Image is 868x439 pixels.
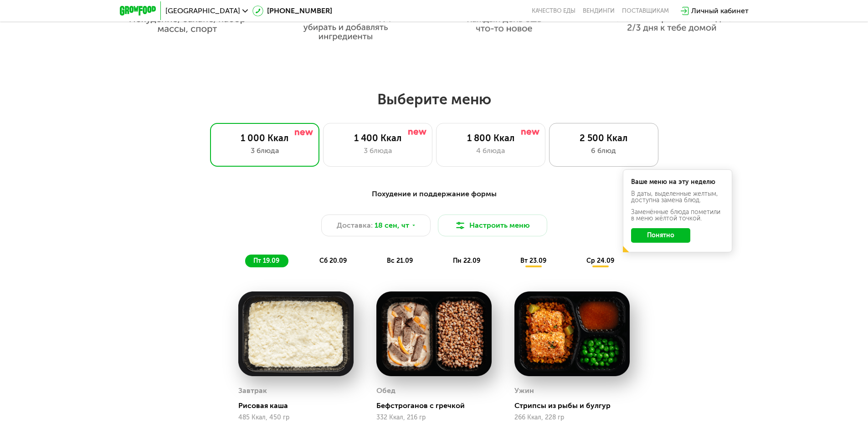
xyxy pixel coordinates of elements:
div: 332 Ккал, 216 гр [376,414,492,421]
div: В даты, выделенные желтым, доступна замена блюд. [631,191,724,204]
h2: Выберите меню [29,90,839,108]
div: Завтрак [238,384,267,398]
div: 2 500 Ккал [559,133,649,143]
div: 1 800 Ккал [446,133,536,143]
div: 266 Ккал, 228 гр [514,414,630,421]
span: пн 22.09 [453,257,480,265]
span: Доставка: [337,220,373,231]
div: Стрипсы из рыбы и булгур [514,401,637,410]
span: пт 19.09 [253,257,279,265]
span: 18 сен, чт [375,220,409,231]
div: Похудение и поддержание формы [164,189,704,200]
div: 3 блюда [333,145,423,156]
div: Бефстроганов с гречкой [376,401,499,410]
div: Личный кабинет [691,5,749,16]
div: 1 000 Ккал [220,133,310,143]
button: Понятно [631,228,690,243]
div: 4 блюда [446,145,536,156]
span: [GEOGRAPHIC_DATA] [165,7,240,15]
a: [PHONE_NUMBER] [252,5,332,16]
div: Ужин [514,384,534,398]
div: Обед [376,384,395,398]
span: сб 20.09 [319,257,347,265]
div: Рисовая каша [238,401,361,410]
a: Качество еды [532,7,575,15]
div: 1 400 Ккал [333,133,423,143]
span: вт 23.09 [520,257,546,265]
div: Заменённые блюда пометили в меню жёлтой точкой. [631,209,724,222]
div: 485 Ккал, 450 гр [238,414,354,421]
span: ср 24.09 [586,257,614,265]
div: 6 блюд [559,145,649,156]
a: Вендинги [583,7,615,15]
div: поставщикам [622,7,669,15]
span: вс 21.09 [387,257,413,265]
div: Ваше меню на эту неделю [631,179,724,185]
button: Настроить меню [438,214,547,236]
div: 3 блюда [220,145,310,156]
